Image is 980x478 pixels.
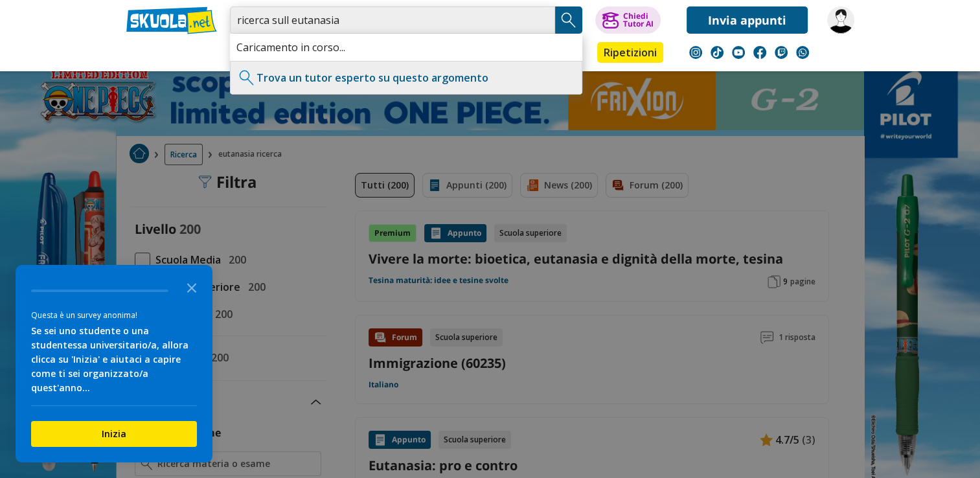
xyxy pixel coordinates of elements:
[256,71,488,85] a: Trova un tutor esperto su questo argomento
[775,46,788,59] img: twitch
[555,6,582,34] button: Search Button
[230,34,582,61] div: Caricamento in corso...
[622,12,653,28] div: Chiedi Tutor AI
[595,6,661,34] button: ChiediTutor AI
[227,42,285,65] a: Appunti
[16,265,212,462] div: Survey
[559,10,578,30] img: Cerca appunti, riassunti o versioni
[597,42,663,63] a: Ripetizioni
[753,46,766,59] img: facebook
[711,46,724,59] img: tiktok
[230,6,555,34] input: Cerca appunti, riassunti o versioni
[31,309,197,321] div: Questa è un survey anonima!
[179,274,205,300] button: Close the survey
[827,6,854,34] img: Danila2613
[31,421,197,447] button: Inizia
[31,324,197,395] div: Se sei uno studente o una studentessa universitario/a, allora clicca su 'Inizia' e aiutaci a capi...
[237,68,256,87] img: Trova un tutor esperto
[732,46,745,59] img: youtube
[689,46,702,59] img: instagram
[796,46,809,59] img: WhatsApp
[687,6,808,34] a: Invia appunti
